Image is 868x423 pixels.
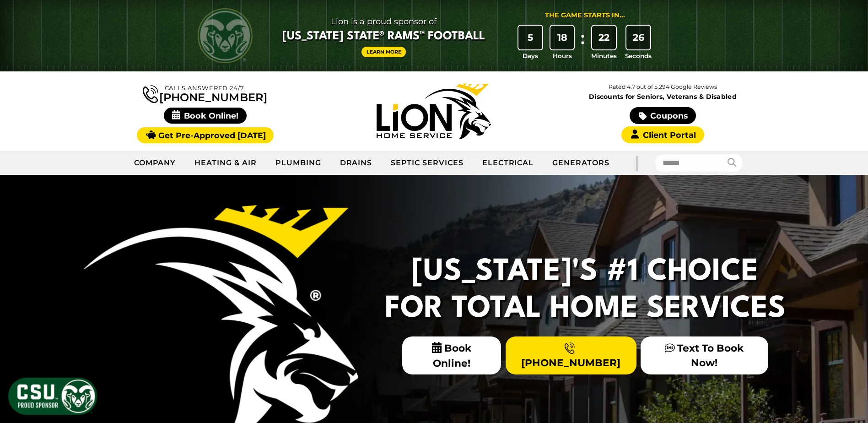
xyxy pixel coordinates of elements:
img: CSU Rams logo [198,8,253,63]
a: Text To Book Now! [641,336,768,374]
a: Drains [331,152,382,174]
img: Lion Home Service [377,83,491,139]
span: Discounts for Seniors, Veterans & Disabled [550,93,776,100]
div: 22 [592,26,616,49]
a: Learn More [361,47,406,57]
a: [PHONE_NUMBER] [143,83,267,103]
p: Rated 4.7 out of 5,294 Google Reviews [548,82,777,92]
span: Book Online! [402,336,501,374]
img: CSU Sponsor Badge [7,376,98,416]
div: : [578,26,587,61]
h2: [US_STATE]'s #1 Choice For Total Home Services [379,254,791,327]
span: Hours [553,51,572,60]
a: Heating & Air [185,152,266,174]
a: Company [125,152,186,174]
span: Days [523,51,538,60]
a: Septic Services [382,152,473,174]
a: Get Pre-Approved [DATE] [137,127,274,143]
a: Coupons [630,107,695,124]
div: The Game Starts in... [545,11,625,21]
a: Electrical [473,152,544,174]
a: Plumbing [266,152,331,174]
div: | [619,151,655,175]
span: [US_STATE] State® Rams™ Football [282,29,485,44]
div: 26 [626,26,650,49]
span: Book Online! [164,108,247,124]
span: Lion is a proud sponsor of [282,14,485,29]
div: 18 [550,26,574,49]
a: [PHONE_NUMBER] [506,336,636,374]
span: Minutes [591,51,617,60]
span: Seconds [625,51,652,60]
a: Client Portal [621,126,704,143]
a: Generators [543,152,619,174]
div: 5 [518,26,542,49]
